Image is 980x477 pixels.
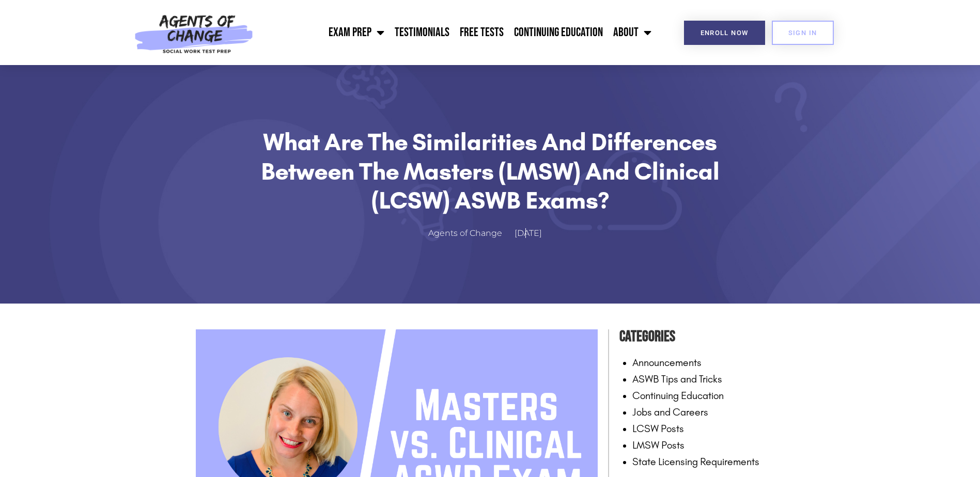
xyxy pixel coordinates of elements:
a: Jobs and Careers [632,406,708,418]
a: Free Tests [455,20,509,45]
a: Enroll Now [684,21,765,45]
a: Agents of Change [428,226,512,241]
a: Testimonials [390,20,455,45]
a: Announcements [632,356,702,369]
span: SIGN IN [788,29,817,36]
a: ASWB Tips and Tricks [632,373,722,385]
a: Continuing Education [509,20,608,45]
h4: Categories [619,324,785,349]
time: [DATE] [515,228,542,238]
a: Exam Prep [323,20,390,45]
a: Continuing Education [632,389,724,402]
span: Agents of Change [428,226,502,241]
a: SIGN IN [772,21,834,45]
nav: Menu [259,20,657,45]
a: LMSW Posts [632,439,685,451]
a: [DATE] [515,226,552,241]
span: Enroll Now [701,29,749,36]
a: About [608,20,657,45]
a: State Licensing Requirements [632,455,759,468]
a: LCSW Posts [632,422,684,435]
h1: What are the Similarities and Differences Between the Masters (LMSW) and Clinical (LCSW) ASWB Exams? [222,128,759,215]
